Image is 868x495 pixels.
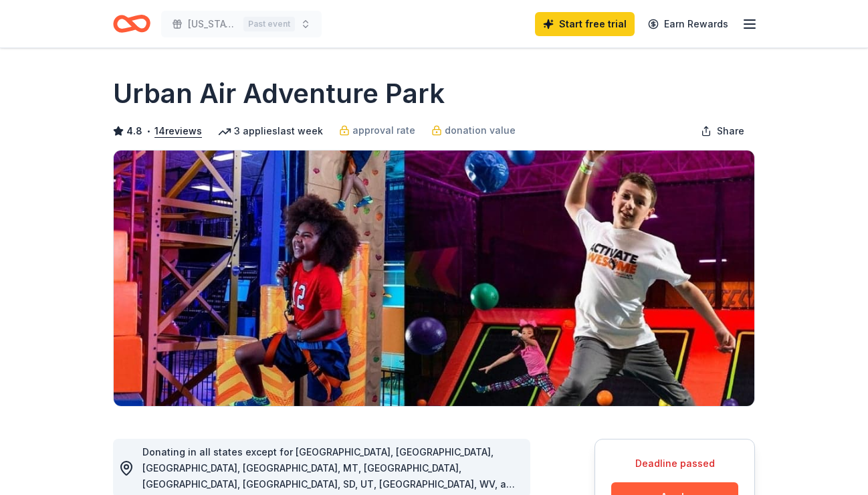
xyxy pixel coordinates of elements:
[352,122,415,138] span: approval rate
[690,118,755,144] button: Share
[640,12,736,36] a: Earn Rewards
[717,123,744,139] span: Share
[218,123,323,139] div: 3 applies last week
[243,17,295,31] div: Past event
[113,8,150,39] a: Home
[445,122,516,138] span: donation value
[126,123,142,139] span: 4.8
[114,151,754,406] img: Image for Urban Air Adventure Park
[535,12,635,36] a: Start free trial
[161,11,322,37] button: [US_STATE] Odyssey Soccer Club 2012 boys ECNLPast event
[113,75,445,112] h1: Urban Air Adventure Park
[611,456,738,472] div: Deadline passed
[431,122,516,138] a: donation value
[339,122,415,138] a: approval rate
[146,126,151,136] span: •
[154,123,202,139] button: 14reviews
[188,16,238,32] span: [US_STATE] Odyssey Soccer Club 2012 boys ECNL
